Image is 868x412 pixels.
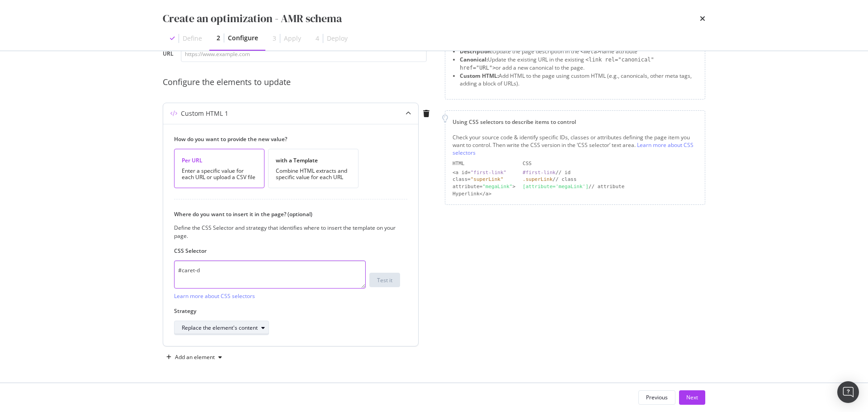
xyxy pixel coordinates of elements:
span: <meta> [580,48,600,55]
li: Update the page description in the name attribute [460,47,698,56]
div: Using CSS selectors to describe items to control [453,118,698,126]
div: "first-link" [471,170,506,175]
div: Enter a specific value for each URL or upload a CSV file [182,168,257,180]
div: class= [453,176,515,183]
div: Open Intercom Messenger [837,381,859,403]
div: Configure the elements to update [163,76,434,88]
div: Define the CSS Selector and strategy that identifies where to insert the template on your page. [174,224,400,239]
strong: Canonical: [460,56,488,63]
label: CSS Selector [174,247,400,255]
div: <a id= [453,169,515,176]
div: with a Template [276,156,351,164]
div: 4 [316,34,319,43]
label: URL [163,50,174,60]
div: attribute= > [453,183,515,190]
button: Test it [369,273,400,287]
button: Next [679,390,705,405]
div: Test it [377,276,392,284]
div: Configure [228,33,258,43]
label: Strategy [174,307,400,315]
div: 2 [217,33,220,43]
li: Update the existing URL in the existing or add a new canonical to the page. [460,56,698,72]
textarea: #caret-d [174,260,366,289]
div: Deploy [327,34,348,43]
a: Learn more about CSS selectors [174,292,255,300]
button: Replace the element's content [174,321,269,335]
div: 3 [273,34,276,43]
div: HTML [453,160,515,167]
div: Define [183,34,202,43]
span: <link rel="canonical" href="URL"> [460,57,654,71]
div: Apply [284,34,301,43]
div: Per URL [182,156,257,164]
div: // attribute [523,183,698,190]
div: CSS [523,160,698,167]
li: Add HTML to the page using custom HTML (e.g., canonicals, other meta tags, adding a block of URLs). [460,72,698,87]
button: Previous [638,390,675,405]
strong: Custom HTML: [460,72,499,80]
div: Hyperlink</a> [453,190,515,198]
div: "megaLink" [482,184,512,189]
div: Add an element [175,355,215,360]
div: Create an optimization - AMR schema [163,11,342,26]
div: #first-link [523,170,556,175]
button: Add an element [163,350,226,365]
div: // id [523,169,698,176]
a: Learn more about CSS selectors [453,141,693,156]
div: .superLink [523,176,552,182]
div: Custom HTML 1 [181,109,228,118]
div: Combine HTML extracts and specific value for each URL [276,168,351,180]
input: https://www.example.com [181,46,427,62]
div: Previous [646,393,668,401]
strong: Description: [460,47,492,55]
div: times [700,11,705,26]
div: // class [523,176,698,183]
div: "superLink" [471,176,504,182]
div: Check your source code & identify specific IDs, classes or attributes defining the page item you ... [453,133,698,156]
div: Next [686,393,698,401]
label: Where do you want to insert it in the page? (optional) [174,210,400,218]
div: Replace the element's content [182,325,258,331]
div: [attribute='megaLink'] [523,184,589,189]
label: How do you want to provide the new value? [174,135,400,143]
